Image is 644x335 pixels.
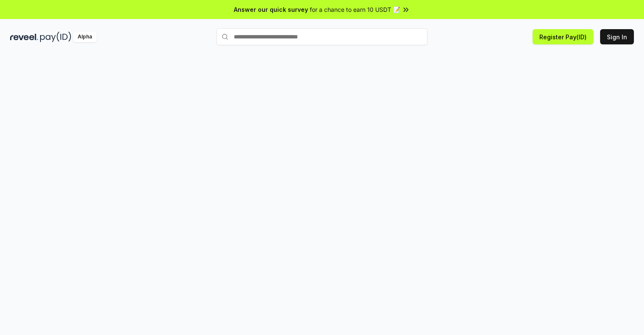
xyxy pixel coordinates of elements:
[10,32,38,42] img: reveel_dark
[234,5,308,14] span: Answer our quick survey
[310,5,400,14] span: for a chance to earn 10 USDT 📝
[40,32,71,42] img: pay_id
[73,32,97,42] div: Alpha
[533,29,593,44] button: Register Pay(ID)
[600,29,634,44] button: Sign In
